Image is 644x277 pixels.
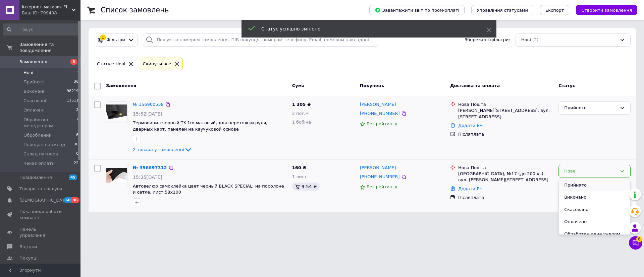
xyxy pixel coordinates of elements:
div: Статус успішно змінено [261,25,470,32]
span: 2 [76,107,78,113]
a: [PHONE_NUMBER] [360,174,400,179]
span: Замовлення та повідомлення [19,42,80,54]
span: 3 [70,59,77,65]
span: 60 [64,197,71,203]
span: Cума [292,83,305,88]
a: [PHONE_NUMBER] [360,111,400,116]
a: Фото товару [106,165,127,186]
span: Виконані [23,88,44,94]
a: Термовинил черный TK-1m матовый, для перетяжки руля, дверных карт, панелей на каучуковой основе [133,120,267,132]
span: 36 [74,142,78,148]
a: Створити замовлення [569,7,637,12]
span: Експорт [545,8,564,13]
span: Статус [558,83,575,88]
span: Обработка менеджером [23,117,76,129]
div: 1 [100,34,106,41]
button: Управління статусами [471,5,533,15]
span: Нові [23,70,33,76]
span: 1 лист [292,174,307,179]
span: Показники роботи компанії [19,209,62,221]
a: [PERSON_NAME] [360,165,396,171]
span: Відгуки [19,244,37,250]
div: Нове [564,168,617,175]
a: 2 товара у замовленні [133,147,192,152]
div: [PERSON_NAME][STREET_ADDRESS]: вул. [STREET_ADDRESS] [458,108,553,120]
span: Оплачені [23,107,45,113]
span: Товари та послуги [19,186,62,192]
div: [GEOGRAPHIC_DATA], №17 (до 200 кг): вул. [PERSON_NAME][STREET_ADDRESS] [458,171,553,183]
a: № 356897312 [133,165,167,170]
span: Інтернет-магазин "Ізолон-Вест" [22,4,72,10]
span: Прийняті [23,79,44,85]
span: 15:35[DATE] [133,175,162,180]
span: 22 [74,160,78,166]
span: Замовлення [19,59,47,65]
span: 0 [76,151,78,157]
span: 7 [76,117,78,129]
span: 11511 [67,98,78,104]
h1: Список замовлень [101,6,169,14]
div: Післяплата [458,195,553,201]
span: 160 ₴ [292,165,307,170]
div: Нова Пошта [458,165,553,171]
li: Виконано [559,191,630,204]
a: Додати ЕН [458,186,483,191]
a: Фото товару [106,101,127,123]
button: Створити замовлення [576,5,637,15]
span: 1 бобіна [292,120,311,125]
span: 45 [69,175,77,180]
span: Скасовані [23,98,46,104]
span: Створити замовлення [581,8,632,13]
img: Фото товару [106,105,127,120]
span: Завантажити звіт по пром-оплаті [375,7,459,13]
span: Замовлення [106,83,136,88]
button: Чат з покупцем6 [629,236,642,250]
a: № 356900558 [133,102,164,107]
li: Оплачено [559,216,630,228]
span: Чекає оплати [23,160,55,166]
span: Оброблений [23,132,52,138]
span: 36 [74,79,78,85]
button: Експорт [540,5,570,15]
span: 1 305 ₴ [292,102,311,107]
div: Нова Пошта [458,101,553,108]
li: Прийнято [559,179,630,192]
div: Ваш ID: 799408 [22,10,80,16]
span: Без рейтингу [367,121,397,126]
span: 3 [76,70,78,76]
li: Скасовано [559,204,630,216]
span: Нові [521,37,531,43]
span: 15:52[DATE] [133,111,162,117]
a: [PERSON_NAME] [360,101,396,108]
span: 96 [71,197,79,203]
span: Управління статусами [477,8,528,13]
span: Панель управління [19,226,62,238]
span: 2 пог.м [292,111,309,116]
div: Статус: Нові [96,61,127,68]
a: Додати ЕН [458,123,483,128]
div: Cкинути все [142,61,173,68]
li: Обработка менеджером [559,228,630,240]
span: 6 [636,236,642,242]
input: Пошук [3,23,79,36]
a: Автовелюр самоклейка цвет черный BLACK SPECIAL, на поролоне и сетке, лист 58х100 [133,184,284,195]
span: Повідомлення [19,175,52,181]
span: 98219 [67,88,78,94]
span: Склад патнера [23,151,58,157]
span: 6 [76,132,78,138]
div: Прийнято [564,105,617,112]
span: 2 товара у замовленні [133,147,184,152]
span: Покупець [360,83,384,88]
span: (2) [532,37,538,42]
span: Доставка та оплата [450,83,500,88]
button: Завантажити звіт по пром-оплаті [369,5,465,15]
span: Передан на склад [23,142,65,148]
img: Фото товару [106,168,127,184]
span: Без рейтингу [367,184,397,189]
span: Збережені фільтри: [465,37,510,43]
span: Покупці [19,255,38,261]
